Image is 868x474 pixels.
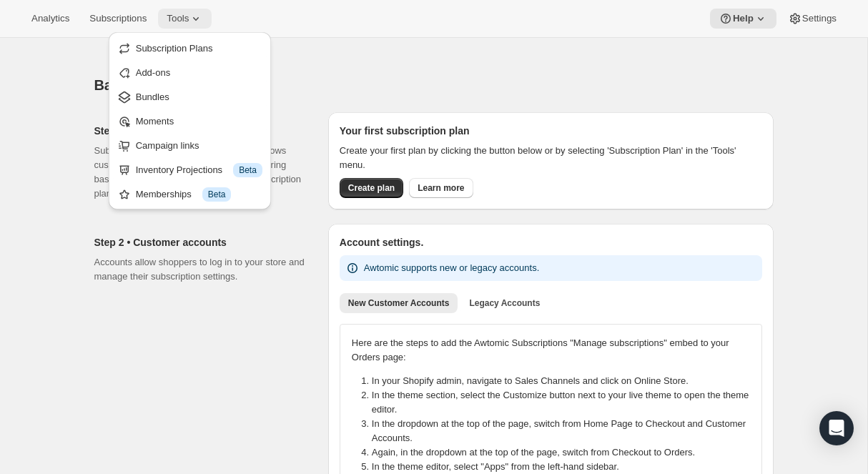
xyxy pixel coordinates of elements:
button: Add-ons [113,61,267,84]
button: Settings [779,9,845,29]
button: Bundles [113,85,267,108]
span: Campaign links [136,140,199,151]
li: Again, in the dropdown at the top of the page, switch from Checkout to Orders. [372,445,759,460]
button: Moments [113,109,267,132]
span: Add-ons [136,67,170,78]
span: Beta [208,189,226,200]
p: Subscription plans are the heart of what allows customers to purchase products on a recurring bas... [94,144,305,201]
button: Tools [158,9,212,29]
span: Analytics [31,13,69,24]
button: Legacy Accounts [460,293,548,313]
li: In the theme editor, select "Apps" from the left-hand sidebar. [372,460,759,474]
span: New Customer Accounts [348,297,450,309]
span: Tools [167,13,189,24]
span: Legacy Accounts [469,297,540,309]
button: New Customer Accounts [340,293,458,313]
button: Memberships [113,182,267,205]
h2: Step 1 • Create subscription plan [94,124,305,138]
span: Subscription Plans [136,43,213,54]
span: Learn more [418,182,464,194]
div: Open Intercom Messenger [819,411,854,445]
span: Subscriptions [89,13,147,24]
button: Subscriptions [81,9,155,29]
button: Analytics [23,9,78,29]
li: In the theme section, select the Customize button next to your live theme to open the theme editor. [372,388,759,417]
div: Memberships [136,187,262,202]
p: Awtomic supports new or legacy accounts. [364,261,539,275]
span: Settings [802,13,837,24]
button: Help [710,9,776,29]
button: Create plan [340,178,403,198]
p: Create your first plan by clicking the button below or by selecting 'Subscription Plan' in the 'T... [340,144,762,172]
div: Inventory Projections [136,163,262,177]
a: Learn more [409,178,473,198]
p: Here are the steps to add the Awtomic Subscriptions "Manage subscriptions" embed to your Orders p... [352,336,750,365]
span: Moments [136,116,174,127]
button: Campaign links [113,134,267,157]
button: Subscription Plans [113,36,267,59]
li: In your Shopify admin, navigate to Sales Channels and click on Online Store. [372,374,759,388]
h2: Account settings. [340,235,762,250]
p: Accounts allow shoppers to log in to your store and manage their subscription settings. [94,255,305,284]
span: Bundles [136,92,169,102]
span: Beta [239,164,257,176]
button: Inventory Projections [113,158,267,181]
span: Help [733,13,754,24]
h2: Your first subscription plan [340,124,762,138]
span: Create plan [348,182,395,194]
li: In the dropdown at the top of the page, switch from Home Page to Checkout and Customer Accounts. [372,417,759,445]
h2: Step 2 • Customer accounts [94,235,305,250]
span: Basic setup [94,77,173,93]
